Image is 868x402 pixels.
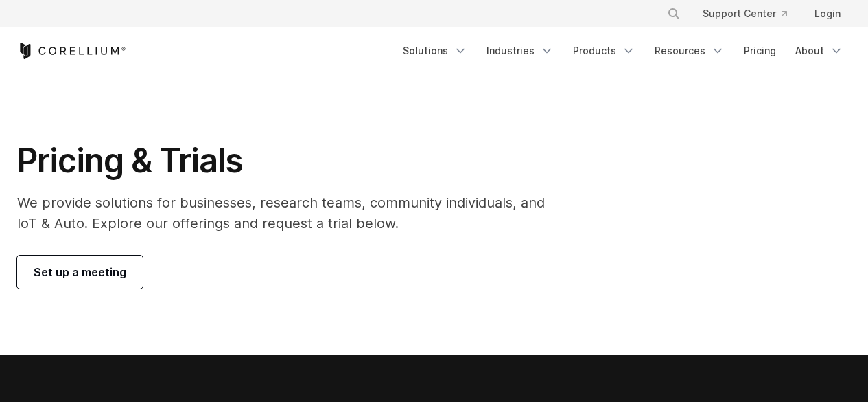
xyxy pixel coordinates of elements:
h1: Pricing & Trials [17,140,564,181]
a: Industries [478,38,562,63]
a: Set up a meeting [17,256,143,289]
a: About [787,38,852,63]
div: Navigation Menu [395,38,852,63]
span: Set up a meeting [34,264,126,280]
button: Search [661,1,686,26]
a: Solutions [395,38,476,63]
a: Corellium Home [17,43,126,59]
a: Support Center [692,1,798,26]
a: Pricing [736,38,784,63]
div: Navigation Menu [650,1,852,26]
p: We provide solutions for businesses, research teams, community individuals, and IoT & Auto. Explo... [17,192,564,234]
a: Login [804,1,852,26]
a: Products [565,38,644,63]
a: Resources [646,38,733,63]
